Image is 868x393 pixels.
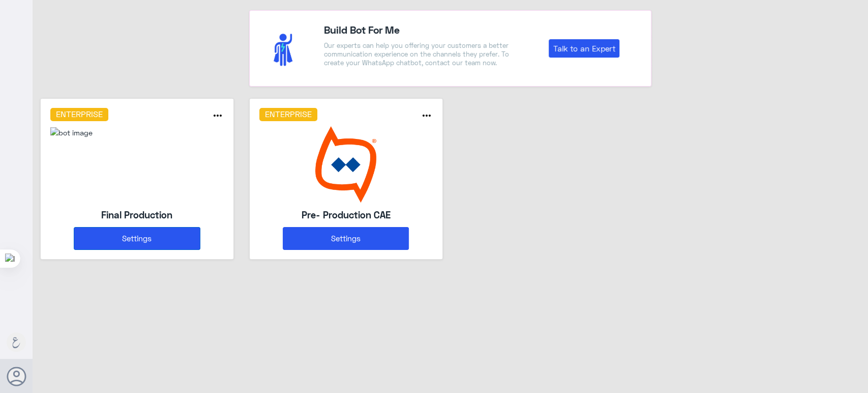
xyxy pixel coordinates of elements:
[324,22,510,37] h4: Build Bot For Me
[259,108,318,121] h6: Enterprise
[259,126,433,203] img: bot image
[549,39,619,58] a: Talk to an Expert
[74,227,200,250] button: Settings
[283,208,409,222] h5: Pre- Production CAE
[421,109,433,122] i: more_horiz
[212,109,224,122] i: more_horiz
[50,127,93,138] img: 118748111652893
[212,109,224,124] button: more_horiz
[50,108,109,121] h6: Enterprise
[74,208,200,222] h5: Final Production
[283,227,409,250] button: Settings
[421,109,433,124] button: more_horiz
[324,41,510,67] p: Our experts can help you offering your customers a better communication experience on the channel...
[7,367,26,386] button: Avatar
